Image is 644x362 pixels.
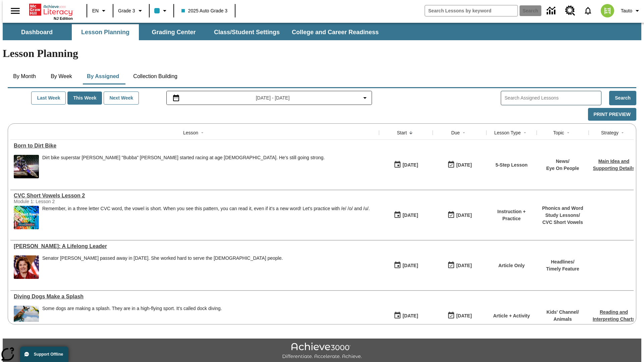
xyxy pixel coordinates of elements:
span: EN [92,7,99,14]
button: Sort [619,129,627,137]
span: 2025 Auto Grade 3 [181,7,228,14]
img: CVC Short Vowels Lesson 2. [14,206,39,229]
button: Language: EN, Select a language [89,5,111,17]
svg: Collapse Date Range Filter [361,94,369,102]
button: Sort [521,129,529,137]
h1: Lesson Planning [3,47,641,60]
button: College and Career Readiness [286,24,384,40]
div: Start [397,129,407,136]
span: NJ Edition [54,16,73,20]
p: Phonics and Word Study Lessons / [540,205,585,219]
button: Grade: Grade 3, Select a grade [115,5,147,17]
img: avatar image [601,4,614,17]
button: Print Preview [588,108,636,121]
button: Grading Center [140,24,207,40]
a: Resource Center, Will open in new tab [561,2,579,20]
p: Instruction + Practice [490,208,533,222]
div: Strategy [601,129,619,136]
div: Diving Dogs Make a Splash [14,294,376,300]
input: search field [425,5,518,16]
button: By Month [8,68,41,84]
div: Lesson [183,129,198,136]
p: Kids' Channel / [546,309,579,316]
button: 09/05/25: First time the lesson was available [391,309,420,322]
img: A dog is jumping high in the air in an attempt to grab a yellow toy with its mouth. [14,306,39,329]
div: [DATE] [402,312,418,320]
div: Born to Dirt Bike [14,143,376,149]
button: Support Offline [20,347,68,362]
div: [DATE] [402,261,418,270]
button: Collection Building [128,68,183,84]
span: Grade 3 [118,7,135,14]
div: [DATE] [402,211,418,220]
a: Reading and Interpreting Charts [593,309,635,322]
button: Class/Student Settings [209,24,285,40]
button: 09/05/25: Last day the lesson can be accessed [445,309,474,322]
div: Due [451,129,460,136]
div: Topic [553,129,564,136]
button: Profile/Settings [618,5,644,17]
span: Some dogs are making a splash. They are in a high-flying sport. It's called dock diving. [42,306,222,329]
div: [DATE] [456,211,472,220]
button: Last Week [31,92,66,105]
p: Animals [546,316,579,323]
button: 09/05/25: Last day the lesson can be accessed [445,159,474,171]
button: 09/05/25: Last day the lesson can be accessed [445,259,474,272]
div: [DATE] [456,312,472,320]
a: CVC Short Vowels Lesson 2, Lessons [14,193,376,199]
div: Senator Dianne Feinstein passed away in September 2023. She worked hard to serve the American peo... [42,255,283,279]
div: [DATE] [456,161,472,169]
a: Home [29,3,73,16]
button: Select the date range menu item [169,94,369,102]
p: Headlines / [546,258,579,265]
a: Dianne Feinstein: A Lifelong Leader, Lessons [14,243,376,249]
p: CVC Short Vowels [540,219,585,226]
div: [DATE] [456,261,472,270]
a: Born to Dirt Bike, Lessons [14,143,376,149]
img: Motocross racer James Stewart flies through the air on his dirt bike. [14,155,39,178]
div: SubNavbar [3,24,385,40]
div: SubNavbar [3,23,641,40]
p: Remember, in a three letter CVC word, the vowel is short. When you see this pattern, you can read... [42,206,370,212]
button: 09/05/25: First time the lesson was available [391,259,420,272]
div: Senator [PERSON_NAME] passed away in [DATE]. She worked hard to serve the [DEMOGRAPHIC_DATA] people. [42,255,283,261]
a: Notifications [579,2,597,19]
button: Sort [407,129,415,137]
p: Eye On People [546,165,579,172]
button: 09/05/25: First time the lesson was available [391,159,420,171]
a: Main Idea and Supporting Details [593,159,635,171]
div: Lesson Type [494,129,521,136]
div: Dianne Feinstein: A Lifelong Leader [14,243,376,249]
button: Select a new avatar [597,2,618,19]
p: 5-Step Lesson [495,162,528,169]
div: Module 1: Lesson 2 [14,199,114,204]
input: Search Assigned Lessons [504,93,601,103]
div: Remember, in a three letter CVC word, the vowel is short. When you see this pattern, you can read... [42,206,370,229]
span: Support Offline [34,352,63,357]
button: By Week [45,68,78,84]
button: By Assigned [82,68,124,84]
p: Timely Feature [546,265,579,273]
button: 09/05/25: Last day the lesson can be accessed [445,209,474,222]
img: Achieve3000 Differentiate Accelerate Achieve [282,343,362,360]
div: Home [29,2,73,20]
button: Class color is light blue. Change class color [152,5,171,17]
div: Dirt bike superstar James "Bubba" Stewart started racing at age 4. He's still going strong. [42,155,325,178]
button: Next Week [104,92,139,105]
p: Article + Activity [493,312,530,319]
button: Open side menu [5,1,25,21]
div: [DATE] [402,161,418,169]
button: Sort [460,129,468,137]
button: Lesson Planning [72,24,139,40]
div: Dirt bike superstar [PERSON_NAME] "Bubba" [PERSON_NAME] started racing at age [DEMOGRAPHIC_DATA].... [42,155,325,161]
button: This Week [67,92,102,105]
span: [DATE] - [DATE] [256,95,290,102]
p: Article Only [498,262,525,269]
button: Sort [564,129,572,137]
a: Data Center [543,2,561,20]
a: Diving Dogs Make a Splash, Lessons [14,294,376,300]
div: Some dogs are making a splash. They are in a high-flying sport. It's called dock diving. [42,306,222,311]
